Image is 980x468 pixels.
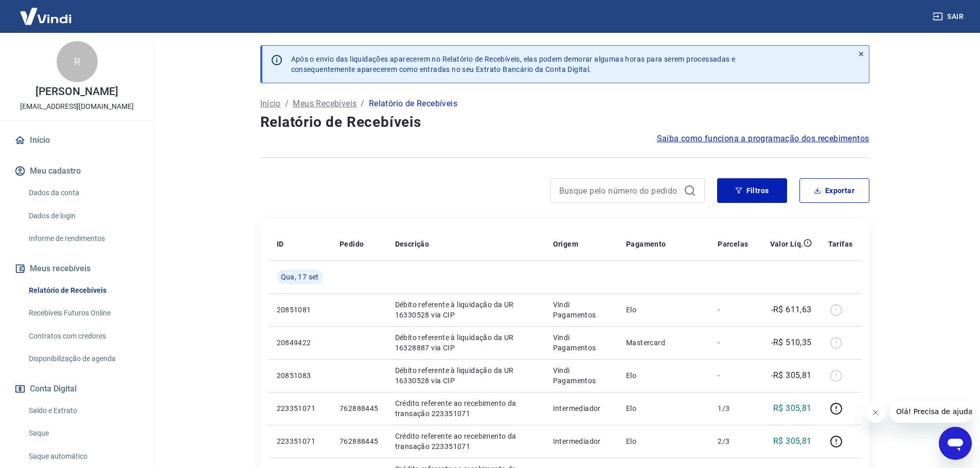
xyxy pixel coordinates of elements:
p: Pagamento [626,239,666,249]
button: Filtros [717,178,787,203]
p: ID [277,239,284,249]
a: Disponibilização de agenda [25,348,141,369]
iframe: Mensagem da empresa [890,400,972,423]
p: 762888445 [340,436,379,446]
a: Início [12,129,141,152]
p: [PERSON_NAME] [35,86,118,97]
p: Elo [626,436,701,446]
p: Vindi Pagamentos [553,365,610,386]
p: 223351071 [277,436,323,446]
a: Saldo e Extrato [25,400,141,421]
iframe: Fechar mensagem [865,402,886,423]
button: Meus recebíveis [12,257,141,280]
p: R$ 305,81 [773,402,812,415]
button: Sair [931,7,968,26]
input: Busque pelo número do pedido [559,183,680,198]
div: R [57,41,98,82]
p: Crédito referente ao recebimento da transação 223351071 [395,398,537,419]
a: Saque automático [25,446,141,467]
button: Meu cadastro [12,160,141,182]
p: 20851081 [277,305,323,315]
p: Intermediador [553,403,610,414]
p: -R$ 611,63 [771,304,812,316]
p: - [718,370,748,381]
p: Parcelas [718,239,748,249]
p: Pedido [340,239,364,249]
a: Meus Recebíveis [293,98,357,110]
p: 223351071 [277,403,323,414]
img: Vindi [12,1,79,32]
p: 20851083 [277,370,323,381]
p: Descrição [395,239,430,249]
p: Elo [626,370,701,381]
a: Início [260,98,281,110]
a: Contratos com credores [25,326,141,347]
p: / [361,98,364,110]
span: Olá! Precisa de ajuda? [6,7,86,15]
p: 2/3 [718,436,748,446]
p: Após o envio das liquidações aparecerem no Relatório de Recebíveis, elas podem demorar algumas ho... [291,54,736,74]
p: Intermediador [553,436,610,446]
p: [EMAIL_ADDRESS][DOMAIN_NAME] [20,101,134,112]
p: R$ 305,81 [773,435,812,447]
p: Débito referente à liquidação da UR 16330528 via CIP [395,299,537,320]
a: Saque [25,423,141,444]
p: - [718,305,748,315]
p: -R$ 305,81 [771,369,812,382]
iframe: Botão para abrir a janela de mensagens [939,427,972,460]
p: 1/3 [718,403,748,414]
a: Dados da conta [25,182,141,203]
a: Informe de rendimentos [25,228,141,249]
p: - [718,338,748,348]
p: Vindi Pagamentos [553,299,610,320]
p: 20849422 [277,338,323,348]
p: Vindi Pagamentos [553,332,610,353]
p: Valor Líq. [770,239,804,249]
a: Relatório de Recebíveis [25,280,141,301]
p: Relatório de Recebíveis [369,98,457,110]
h4: Relatório de Recebíveis [260,112,869,133]
button: Conta Digital [12,378,141,400]
p: 762888445 [340,403,379,414]
p: Crédito referente ao recebimento da transação 223351071 [395,431,537,452]
p: Mastercard [626,338,701,348]
p: Origem [553,239,578,249]
a: Recebíveis Futuros Online [25,303,141,324]
p: Débito referente à liquidação da UR 16330528 via CIP [395,365,537,386]
a: Dados de login [25,205,141,227]
p: / [285,98,289,110]
p: -R$ 510,35 [771,336,812,349]
p: Tarifas [828,239,853,249]
p: Débito referente à liquidação da UR 16328887 via CIP [395,332,537,353]
span: Qua, 17 set [281,272,319,282]
p: Elo [626,305,701,315]
button: Exportar [799,178,869,203]
p: Elo [626,403,701,414]
a: Saiba como funciona a programação dos recebimentos [657,133,869,145]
